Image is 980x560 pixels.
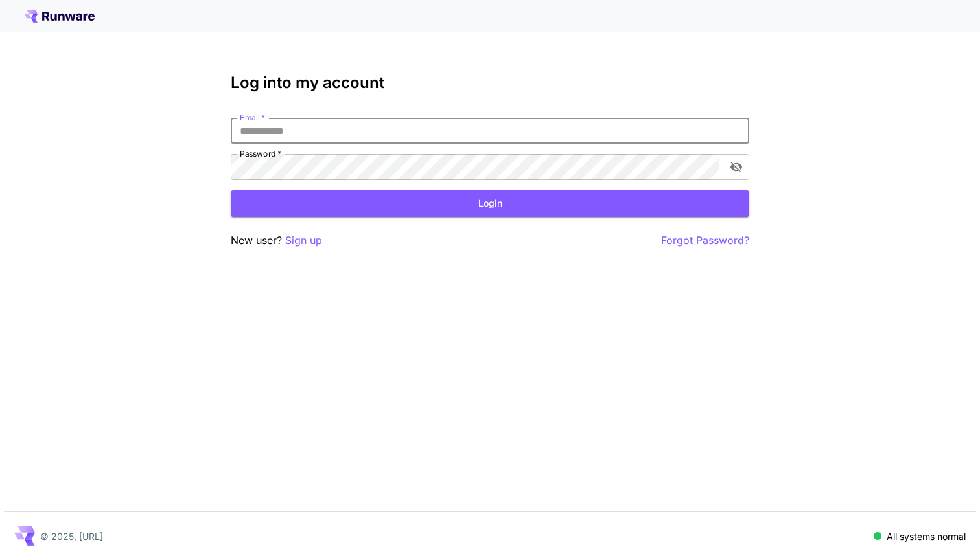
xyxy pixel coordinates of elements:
[887,530,966,543] p: All systems normal
[240,112,265,123] label: Email
[40,530,103,543] p: © 2025, [URL]
[240,148,281,159] label: Password
[231,232,322,249] p: New user?
[661,232,749,249] button: Forgot Password?
[725,155,748,179] button: toggle password visibility
[285,232,322,249] button: Sign up
[231,190,749,217] button: Login
[231,74,749,92] h3: Log into my account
